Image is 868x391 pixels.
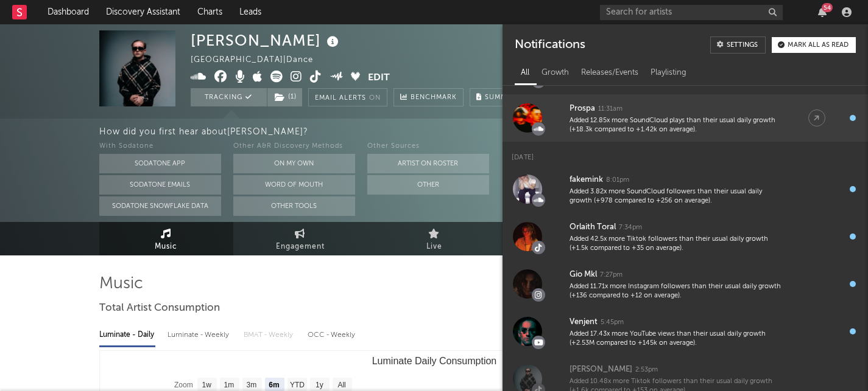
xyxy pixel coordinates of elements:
[233,154,355,173] button: On My Own
[289,381,304,389] text: YTD
[570,362,632,377] div: [PERSON_NAME]
[367,175,489,195] button: Other
[570,220,616,235] div: Orlaith Toral
[503,260,868,308] a: Gio Mkl7:27pmAdded 11.71x more Instagram followers than their usual daily growth (+136 compared t...
[635,365,658,375] div: 2:53pm
[570,102,595,116] div: Prospa
[501,222,635,255] a: Audience
[570,315,598,330] div: Venjent
[818,7,827,17] button: 54
[575,63,644,83] div: Releases/Events
[233,196,355,216] button: Other Tools
[367,139,489,154] div: Other Sources
[276,240,325,254] span: Engagement
[598,105,623,114] div: 11:31am
[367,222,501,255] a: Live
[308,88,387,106] button: Email AlertsOn
[308,325,356,345] div: OCC - Weekly
[600,271,623,280] div: 7:27pm
[316,381,323,389] text: 1y
[202,381,211,389] text: 1w
[191,53,341,67] div: [GEOGRAPHIC_DATA] | Dance
[788,42,849,49] div: Mark all as read
[233,139,355,154] div: Other A&R Discovery Methods
[411,91,457,105] span: Benchmark
[570,187,784,206] div: Added 3.82x more SoundCloud followers than their usual daily growth (+978 compared to +256 on ave...
[503,94,868,142] a: Prospa11:31amAdded 12.85x more SoundCloud plays than their usual daily growth (+18.3k compared to...
[267,88,303,106] span: ( 1 )
[233,175,355,195] button: Word Of Mouth
[267,88,302,106] button: (1)
[570,116,784,135] div: Added 12.85x more SoundCloud plays than their usual daily growth (+18.3k compared to +1.42k on av...
[372,356,496,366] text: Luminate Daily Consumption
[570,173,603,187] div: fakemink
[570,268,597,282] div: Gio Mkl
[570,330,784,348] div: Added 17.43x more YouTube views than their usual daily growth (+2.53M compared to +145k on average).
[269,381,279,389] text: 6m
[367,154,489,173] button: Artist on Roster
[515,63,535,83] div: All
[727,42,758,49] div: Settings
[337,381,345,389] text: All
[644,63,693,83] div: Playlisting
[772,37,856,53] button: Mark all as read
[570,235,784,254] div: Added 42.5x more Tiktok followers than their usual daily growth (+1.5k compared to +35 on average).
[393,88,464,106] a: Benchmark
[191,30,342,50] div: [PERSON_NAME]
[470,88,528,106] button: Summary
[174,381,193,389] text: Zoom
[503,142,868,165] div: [DATE]
[619,223,642,232] div: 7:34pm
[503,213,868,260] a: Orlaith Toral7:34pmAdded 42.5x more Tiktok followers than their usual daily growth (+1.5k compare...
[503,165,868,213] a: fakemink8:01pmAdded 3.82x more SoundCloud followers than their usual daily growth (+978 compared ...
[99,139,221,154] div: With Sodatone
[246,381,256,389] text: 3m
[606,176,629,185] div: 8:01pm
[224,381,234,389] text: 1m
[535,63,575,83] div: Growth
[485,94,521,101] span: Summary
[155,240,177,254] span: Music
[233,222,367,255] a: Engagement
[600,5,783,20] input: Search for artists
[99,325,155,345] div: Luminate - Daily
[515,36,585,54] div: Notifications
[368,71,390,86] button: Edit
[99,301,220,316] span: Total Artist Consumption
[168,325,231,345] div: Luminate - Weekly
[601,318,624,327] div: 5:45pm
[99,222,233,255] a: Music
[99,196,221,216] button: Sodatone Snowflake Data
[99,154,221,173] button: Sodatone App
[822,3,833,12] div: 54
[369,95,381,102] em: On
[503,308,868,355] a: Venjent5:45pmAdded 17.43x more YouTube views than their usual daily growth (+2.53M compared to +1...
[570,282,784,301] div: Added 11.71x more Instagram followers than their usual daily growth (+136 compared to +12 on aver...
[426,240,442,254] span: Live
[710,36,766,54] a: Settings
[191,88,267,106] button: Tracking
[99,175,221,195] button: Sodatone Emails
